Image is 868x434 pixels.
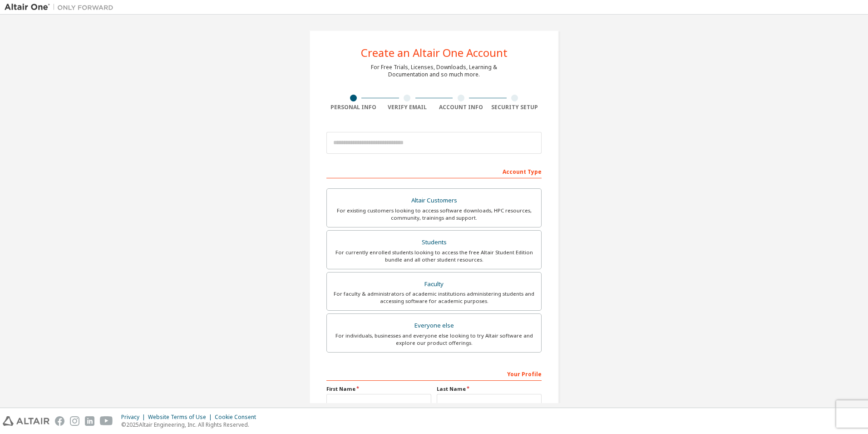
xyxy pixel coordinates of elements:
div: Verify Email [380,104,434,111]
img: Altair One [5,3,118,12]
div: Faculty [332,278,536,291]
img: instagram.svg [70,416,79,426]
div: Students [332,236,536,249]
div: For Free Trials, Licenses, Downloads, Learning & Documentation and so much more. [371,64,497,78]
div: Create an Altair One Account [361,47,508,58]
p: © 2025 Altair Engineering, Inc. All Rights Reserved. [121,421,261,429]
div: Personal Info [326,104,380,111]
div: Everyone else [332,319,536,332]
div: For individuals, businesses and everyone else looking to try Altair software and explore our prod... [332,332,536,347]
img: linkedin.svg [85,416,94,426]
div: Website Terms of Use [148,414,215,421]
label: Last Name [437,385,542,393]
div: Altair Customers [332,194,536,207]
div: For existing customers looking to access software downloads, HPC resources, community, trainings ... [332,207,536,222]
div: Account Type [326,164,542,178]
div: Privacy [121,414,148,421]
div: For faculty & administrators of academic institutions administering students and accessing softwa... [332,290,536,305]
div: Account Info [434,104,488,111]
img: youtube.svg [100,416,113,426]
div: For currently enrolled students looking to access the free Altair Student Edition bundle and all ... [332,249,536,263]
label: First Name [326,385,431,393]
div: Your Profile [326,366,542,381]
div: Security Setup [488,104,542,111]
img: facebook.svg [55,416,64,426]
div: Cookie Consent [215,414,261,421]
img: altair_logo.svg [3,416,49,426]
